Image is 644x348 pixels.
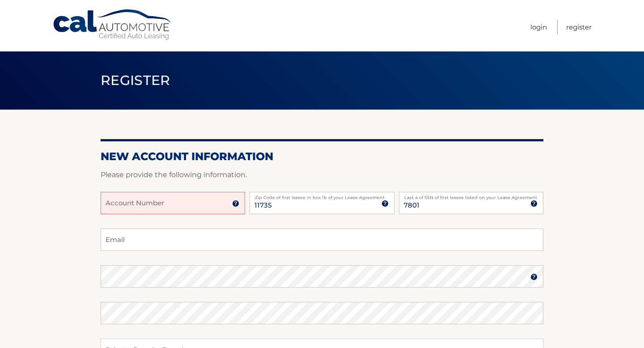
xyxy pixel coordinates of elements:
input: Zip Code [250,192,394,214]
a: Login [530,20,547,34]
h2: New Account Information [101,150,543,163]
input: SSN or EIN (last 4 digits only) [399,192,543,214]
label: Last 4 of SSN of first lessee listed on your Lease Agreement [399,192,543,199]
img: tooltip.svg [530,273,538,280]
p: Please provide the following information. [101,169,543,181]
img: tooltip.svg [530,200,538,207]
a: Cal Automotive [52,9,173,41]
input: Account Number [101,192,245,214]
a: Register [566,20,592,34]
span: Register [101,72,170,89]
label: Zip Code of first lessee in box 1b of your Lease Agreement [250,192,394,199]
input: Email [101,229,543,251]
img: tooltip.svg [232,200,239,207]
img: tooltip.svg [381,200,389,207]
